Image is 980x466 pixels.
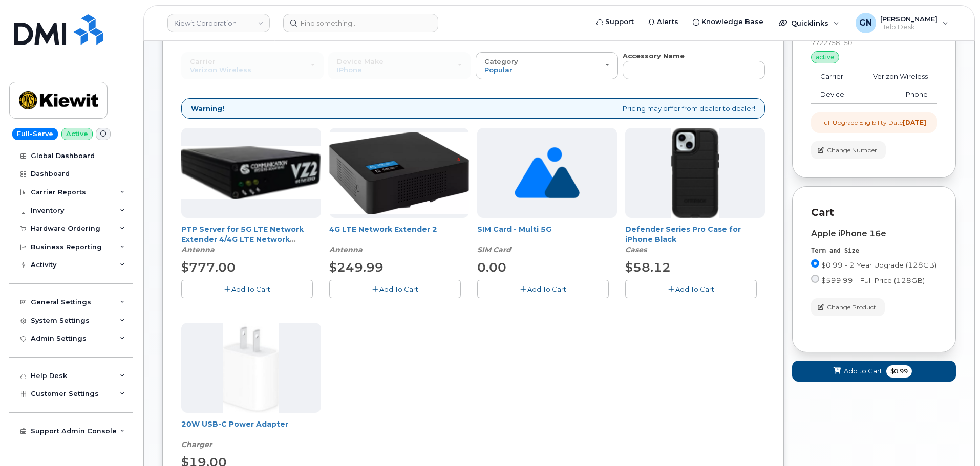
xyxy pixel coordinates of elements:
[857,85,937,104] td: iPhone
[223,323,279,413] img: apple20w.jpg
[329,260,384,275] span: $249.99
[181,419,321,450] div: 20W USB-C Power Adapter
[181,146,321,199] img: Casa_Sysem.png
[903,119,926,126] strong: [DATE]
[827,146,877,155] span: Change Number
[686,12,771,32] a: Knowledge Base
[772,13,846,33] div: Quicklinks
[857,68,937,86] td: Verizon Wireless
[811,51,839,63] div: active
[859,17,872,29] span: GN
[844,366,882,376] span: Add to Cart
[329,224,469,255] div: 4G LTE Network Extender 2
[792,361,956,382] button: Add to Cart $0.99
[811,298,885,316] button: Change Product
[605,17,634,27] span: Support
[476,52,618,79] button: Category Popular
[329,280,461,298] button: Add To Cart
[811,68,857,86] td: Carrier
[811,247,937,255] div: Term and Size
[827,303,876,312] span: Change Product
[181,224,321,255] div: PTP Server for 5G LTE Network Extender 4/4G LTE Network Extender 3
[811,229,937,238] div: Apple iPhone 16e
[477,280,609,298] button: Add To Cart
[880,23,938,31] span: Help Desk
[848,13,955,33] div: Geoffrey Newport
[791,19,828,27] span: Quicklinks
[181,245,215,254] em: Antenna
[329,132,469,214] img: 4glte_extender.png
[811,85,857,104] td: Device
[181,225,304,254] a: PTP Server for 5G LTE Network Extender 4/4G LTE Network Extender 3
[811,38,937,47] div: 7722758150
[880,15,938,23] span: [PERSON_NAME]
[589,12,641,32] a: Support
[625,260,671,275] span: $58.12
[527,285,566,293] span: Add To Cart
[811,259,819,268] input: $0.99 - 2 Year Upgrade (128GB)
[820,118,926,127] div: Full Upgrade Eligibility Date
[181,98,765,119] div: Pricing may differ from dealer to dealer!
[181,440,212,449] em: Charger
[191,104,224,114] strong: Warning!
[181,280,313,298] button: Add To Cart
[701,17,763,27] span: Knowledge Base
[477,224,617,255] div: SIM Card - Multi 5G
[477,245,511,254] em: SIM Card
[675,285,714,293] span: Add To Cart
[515,128,580,218] img: no_image_found-2caef05468ed5679b831cfe6fc140e25e0c280774317ffc20a367ab7fd17291e.png
[886,365,912,378] span: $0.99
[477,225,551,234] a: SIM Card - Multi 5G
[181,419,288,429] a: 20W USB-C Power Adapter
[821,276,925,284] span: $599.99 - Full Price (128GB)
[811,275,819,283] input: $599.99 - Full Price (128GB)
[625,225,741,244] a: Defender Series Pro Case for iPhone Black
[167,14,270,32] a: Kiewit Corporation
[484,65,513,74] span: Popular
[477,260,506,275] span: 0.00
[625,245,647,254] em: Cases
[283,14,438,32] input: Find something...
[625,224,765,255] div: Defender Series Pro Case for iPhone Black
[811,205,937,220] p: Cart
[671,128,719,218] img: defenderiphone14.png
[231,285,270,293] span: Add To Cart
[821,261,936,269] span: $0.99 - 2 Year Upgrade (128GB)
[379,285,418,293] span: Add To Cart
[811,141,886,159] button: Change Number
[657,17,678,27] span: Alerts
[484,57,518,65] span: Category
[181,260,236,275] span: $777.00
[641,12,686,32] a: Alerts
[329,245,363,254] em: Antenna
[329,225,437,234] a: 4G LTE Network Extender 2
[935,421,972,458] iframe: Messenger Launcher
[625,280,757,298] button: Add To Cart
[623,52,685,60] strong: Accessory Name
